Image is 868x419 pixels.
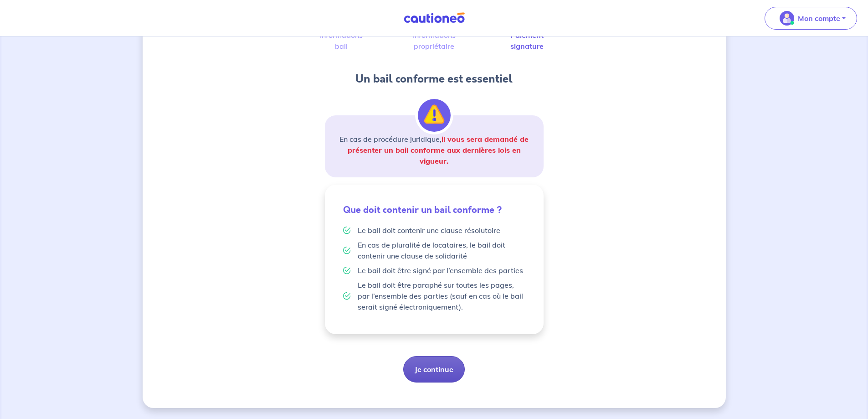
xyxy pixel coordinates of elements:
p: Le bail doit être signé par l’ensemble des parties [358,265,523,276]
img: illu_account_valid_menu.svg [780,11,794,26]
label: Informations propriétaire [425,31,443,50]
label: Informations bail [332,31,350,50]
p: Le bail doit contenir une clause résolutoire [358,225,500,236]
p: En cas de procédure juridique, [336,134,533,166]
h4: Un bail conforme est essentiel [325,72,544,86]
p: En cas de pluralité de locataires, le bail doit contenir une clause de solidarité [358,239,525,261]
p: Mon compte [798,13,840,24]
label: Paiement signature [518,31,536,50]
h5: Que doit contenir un bail conforme ? [343,203,525,217]
button: Je continue [403,356,465,383]
p: Le bail doit être paraphé sur toutes les pages, par l’ensemble des parties (sauf en cas où le bai... [358,279,525,312]
strong: il vous sera demandé de présenter un bail conforme aux dernières lois en vigueur. [348,134,529,166]
img: illu_alert.svg [418,99,451,132]
img: Cautioneo [400,12,468,24]
button: illu_account_valid_menu.svgMon compte [765,7,857,30]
